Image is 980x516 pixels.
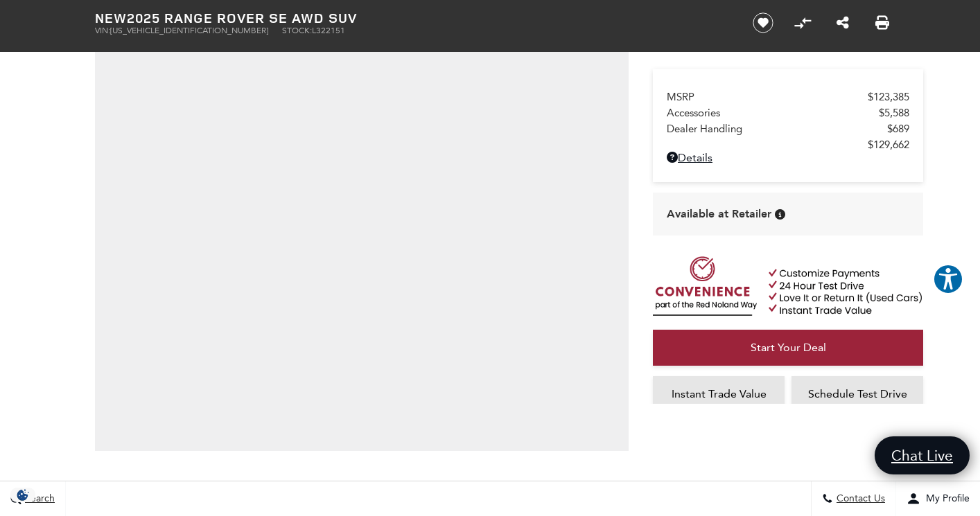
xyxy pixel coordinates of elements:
span: MSRP [667,91,868,103]
button: Save vehicle [748,12,778,34]
a: Instant Trade Value [653,376,785,412]
span: Schedule Test Drive [808,387,907,400]
a: Details [667,151,909,164]
span: Contact Us [833,493,885,505]
a: Share this New 2025 Range Rover SE AWD SUV [837,15,849,31]
span: $123,385 [868,91,909,103]
a: Print this New 2025 Range Rover SE AWD SUV [875,15,889,31]
a: Accessories $5,588 [667,107,909,119]
a: $129,662 [667,139,909,151]
a: Schedule Test Drive [791,376,923,412]
span: Start Your Deal [751,341,826,354]
section: Click to Open Cookie Consent Modal [7,488,39,502]
span: Accessories [667,107,879,119]
span: [US_VEHICLE_IDENTIFICATION_NUMBER] [110,26,268,35]
a: Start Your Deal [653,330,923,366]
span: VIN: [95,26,110,35]
strong: New [95,8,127,27]
span: $689 [887,123,909,135]
span: Instant Trade Value [672,387,767,400]
a: Dealer Handling $689 [667,123,909,135]
button: Explore your accessibility options [933,264,963,294]
a: MSRP $123,385 [667,91,909,103]
span: $129,662 [868,139,909,151]
span: $5,588 [879,107,909,119]
span: Dealer Handling [667,123,887,135]
a: Chat Live [875,436,970,474]
span: Available at Retailer [667,206,771,222]
button: Compare Vehicle [792,12,813,33]
span: L322151 [312,26,345,35]
span: Stock: [282,26,312,35]
div: Vehicle is in stock and ready for immediate delivery. Due to demand, availability is subject to c... [775,209,785,220]
button: Open user profile menu [896,481,980,516]
h1: 2025 Range Rover SE AWD SUV [95,10,729,26]
span: Chat Live [884,446,960,465]
img: Opt-Out Icon [7,488,39,502]
aside: Accessibility Help Desk [933,264,963,297]
span: My Profile [920,493,970,505]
